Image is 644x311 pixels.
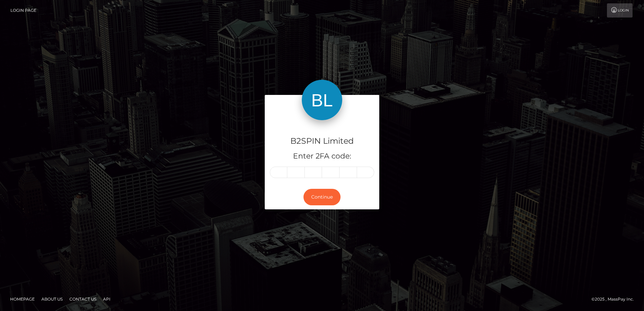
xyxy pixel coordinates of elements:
[607,3,633,18] a: Login
[270,135,374,147] h4: B2SPIN Limited
[7,294,37,304] a: Homepage
[39,294,65,304] a: About Us
[10,3,36,18] a: Login Page
[67,294,99,304] a: Contact Us
[100,294,113,304] a: API
[270,151,374,162] h5: Enter 2FA code:
[591,296,639,303] div: © 2025 , MassPay Inc.
[303,189,341,205] button: Continue
[302,80,342,120] img: B2SPIN Limited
